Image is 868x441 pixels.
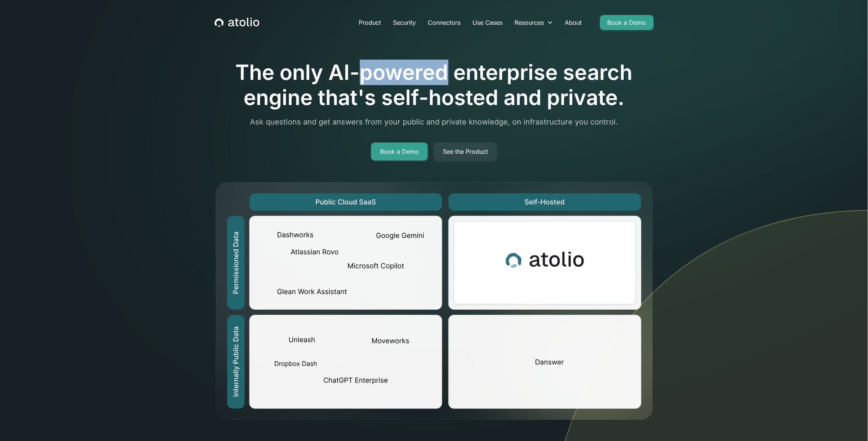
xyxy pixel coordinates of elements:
[387,15,422,30] a: Security
[353,15,387,30] a: Product
[467,15,509,30] a: Use Cases
[215,116,654,127] p: Ask questions and get answers from your public and private knowledge, on infrastructure you control.
[215,60,654,110] h1: The only AI-powered enterprise search engine that's self-hosted and private.
[509,15,559,30] div: Resources
[559,15,588,30] a: About
[515,18,544,27] div: Resources
[422,15,467,30] a: Connectors
[215,181,654,421] img: image
[600,15,654,30] a: Book a Demo
[830,405,868,441] iframe: Chat Widget
[371,142,428,160] a: Book a Demo
[434,142,497,160] a: See the Product
[215,18,259,27] a: home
